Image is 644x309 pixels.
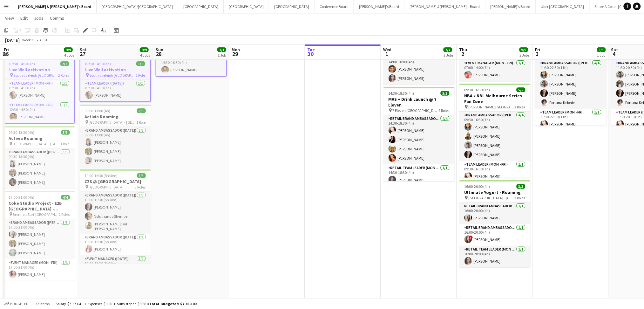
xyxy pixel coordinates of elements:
[34,15,44,21] span: Jobs
[536,0,590,13] button: Uber [GEOGRAPHIC_DATA]
[39,38,48,42] div: AEST
[35,301,50,306] span: 22 items
[269,0,315,13] button: [GEOGRAPHIC_DATA]
[10,302,29,306] span: Budgeted
[3,14,17,22] a: View
[50,15,64,21] span: Comms
[56,301,196,306] div: Salary $7 871.41 + Expenses $0.00 + Subsistence $8.68 =
[3,300,30,307] button: Budgeted
[20,15,28,21] span: Edit
[485,0,536,13] button: [PERSON_NAME]'s Board
[31,14,46,22] a: Jobs
[5,37,20,43] div: [DATE]
[47,14,67,22] a: Comms
[5,15,14,21] span: View
[21,38,37,42] span: Week 39
[13,0,97,13] button: [PERSON_NAME] & [PERSON_NAME]'s Board
[354,0,404,13] button: [PERSON_NAME]'s Board
[224,0,269,13] button: [GEOGRAPHIC_DATA]
[404,0,485,13] button: [PERSON_NAME] & [PERSON_NAME]'s Board
[149,301,196,306] span: Total Budgeted $7 880.09
[315,0,354,13] button: Conference Board
[97,0,178,13] button: [GEOGRAPHIC_DATA]/[GEOGRAPHIC_DATA]
[178,0,224,13] button: [GEOGRAPHIC_DATA]
[18,14,30,22] a: Edit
